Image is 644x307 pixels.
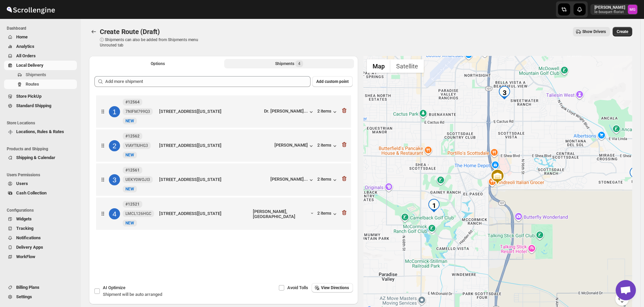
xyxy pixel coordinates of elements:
button: Home [4,32,77,42]
button: Show satellite imagery [390,59,424,73]
span: Locations, Rules & Rates [16,129,64,134]
div: Selected Shipments [89,71,358,274]
button: Settings [4,292,77,302]
div: [STREET_ADDRESS][US_STATE] [159,176,268,183]
div: 2 [628,167,642,180]
span: UEKY0WOJI3 [125,177,150,182]
span: Local Delivery [16,63,43,68]
span: Routes [26,82,39,87]
div: 4 [109,208,120,219]
button: Routes [4,80,77,89]
button: Delivery Apps [4,243,77,252]
span: Users [16,181,28,186]
div: 1 [109,106,120,117]
div: 3#12561UEKY0WOJI3NewNEW[STREET_ADDRESS][US_STATE][PERSON_NAME]...2 items [96,163,351,196]
b: #12561 [125,168,140,173]
span: 4 [298,61,300,66]
span: Melody Gluth [628,5,637,14]
p: ⓘ Shipments can also be added from Shipments menu Unrouted tab [100,37,206,48]
button: Billing Plans [4,283,77,292]
span: Home [16,34,28,39]
button: Locations, Rules & Rates [4,127,77,136]
span: NEW [125,153,134,157]
span: WorkFlow [16,254,35,259]
p: le-bouquet-florist [594,10,625,14]
div: 1#125647NIFM799Q3NewNEW[STREET_ADDRESS][US_STATE]Dr. [PERSON_NAME]...2 items [96,95,351,128]
div: 2#12562VIAYTIUHG3NewNEW[STREET_ADDRESS][US_STATE][PERSON_NAME]2 items [96,129,351,162]
span: Store PickUp [16,94,41,99]
button: User menu [590,4,638,15]
span: Configurations [7,208,78,213]
span: Store Locations [7,120,78,126]
button: Widgets [4,214,77,224]
button: Notifications [4,233,77,243]
button: Create [613,27,632,36]
input: Add more shipment [105,76,311,87]
span: Add custom point [316,79,349,84]
button: [PERSON_NAME], [GEOGRAPHIC_DATA] [253,209,314,219]
div: 3 [498,86,511,99]
span: Settings [16,294,32,299]
span: Show Drivers [582,29,606,34]
span: Widgets [16,216,32,221]
div: Open chat [616,280,636,300]
button: Show street map [367,59,390,73]
span: Dashboard [7,26,78,31]
button: 2 items [317,143,338,149]
div: Shipments [275,60,303,67]
div: 2 items [317,109,338,115]
div: 2 [109,140,120,151]
div: 1 [427,199,441,212]
b: #12521 [125,202,140,207]
button: Show Drivers [573,27,610,36]
span: Create Route (Draft) [100,28,160,36]
span: Create [617,29,628,34]
button: View Directions [312,283,353,293]
button: Selected Shipments [224,59,354,68]
span: View Directions [321,285,349,290]
b: #12562 [125,134,140,139]
div: [STREET_ADDRESS][US_STATE] [159,108,261,115]
span: NEW [125,119,134,123]
button: Dr. [PERSON_NAME]... [264,109,315,115]
button: All Route Options [93,59,223,68]
span: LMCL126HGC [125,211,151,216]
div: Dr. [PERSON_NAME]... [264,109,308,114]
button: 2 items [317,177,338,183]
div: [PERSON_NAME]... [270,177,308,182]
button: Tracking [4,224,77,233]
button: Map camera controls [615,292,629,306]
div: 4#12521LMCL126HGCNewNEW[STREET_ADDRESS][US_STATE][PERSON_NAME], [GEOGRAPHIC_DATA]2 items [96,197,351,230]
span: Analytics [16,44,34,49]
button: Add custom point [312,76,353,87]
span: 7NIFM799Q3 [125,109,150,114]
button: Routes [89,27,98,36]
text: MG [630,7,636,12]
span: Cash Collection [16,190,47,195]
button: Shipments [4,70,77,80]
span: Shipments [26,72,46,77]
b: #12564 [125,100,140,104]
span: Delivery Apps [16,245,43,250]
span: NEW [125,187,134,191]
span: Options [151,61,165,66]
span: Notifications [16,235,41,240]
span: NEW [125,221,134,225]
span: Shipping & Calendar [16,155,55,160]
div: 3 [109,174,120,185]
span: Standard Shipping [16,103,51,108]
button: [PERSON_NAME] [274,143,315,149]
span: Products and Shipping [7,146,78,152]
button: All Orders [4,51,77,61]
button: Cash Collection [4,188,77,198]
button: 2 items [317,211,338,217]
button: WorkFlow [4,252,77,262]
span: Users Permissions [7,172,78,178]
span: Avoid Tolls [287,285,308,290]
span: Billing Plans [16,285,39,290]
